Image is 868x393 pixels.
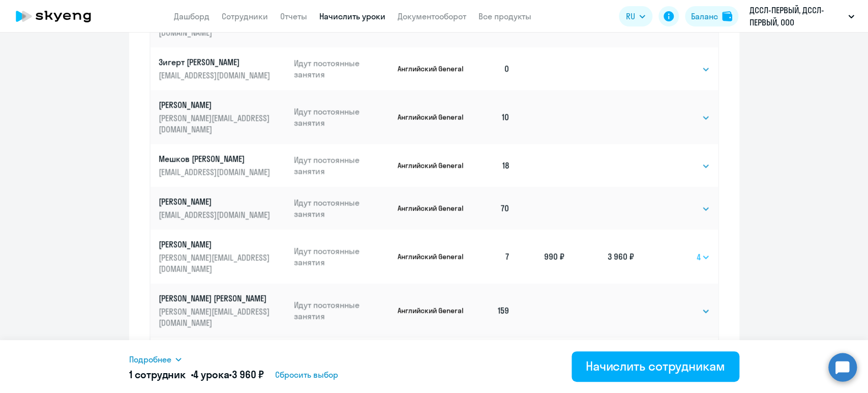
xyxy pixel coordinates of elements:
p: ДССЛ-ПЕРВЫЙ, ДССЛ-ПЕРВЫЙ, ООО [750,4,844,29]
div: Баланс [691,10,718,22]
a: Зигерт [PERSON_NAME][EMAIL_ADDRESS][DOMAIN_NAME] [159,57,286,81]
p: Английский General [398,161,466,170]
p: Английский General [398,64,466,73]
p: Идут постоянные занятия [294,106,390,128]
a: Документооборот [398,11,466,21]
button: Начислить сотрудникам [572,351,739,382]
p: Мешков [PERSON_NAME] [159,153,273,164]
div: Начислить сотрудникам [586,358,725,374]
img: balance [722,11,732,21]
a: Все продукты [478,11,531,21]
td: 18 [466,144,518,187]
p: [PERSON_NAME][EMAIL_ADDRESS][DOMAIN_NAME] [159,113,273,135]
button: Балансbalance [685,6,738,26]
h5: 1 сотрудник • • [129,368,264,382]
p: Идут постоянные занятия [294,154,390,177]
p: [EMAIL_ADDRESS][DOMAIN_NAME] [159,70,273,81]
p: Английский General [398,113,466,122]
a: [PERSON_NAME][EMAIL_ADDRESS][DOMAIN_NAME] [159,196,286,220]
td: 3 960 ₽ [564,230,634,284]
span: Подробнее [129,353,171,366]
td: 7 [466,230,518,284]
span: RU [626,10,635,22]
td: 32 [466,338,518,380]
p: Идут постоянные занятия [294,299,390,322]
p: Идут постоянные занятия [294,58,390,80]
td: 10 [466,90,518,144]
p: Английский General [398,252,466,261]
p: [PERSON_NAME] [159,196,273,207]
p: Идут постоянные занятия [294,245,390,268]
td: 0 [466,47,518,90]
p: Английский General [398,204,466,213]
a: [PERSON_NAME] [PERSON_NAME][PERSON_NAME][EMAIL_ADDRESS][DOMAIN_NAME] [159,293,286,328]
td: 159 [466,284,518,338]
a: Начислить уроки [319,11,385,21]
p: Идут постоянные занятия [294,197,390,219]
a: [PERSON_NAME][PERSON_NAME][EMAIL_ADDRESS][DOMAIN_NAME] [159,239,286,274]
p: [PERSON_NAME][EMAIL_ADDRESS][DOMAIN_NAME] [159,252,273,274]
p: [PERSON_NAME] [PERSON_NAME] [159,293,273,304]
a: Отчеты [280,11,307,21]
p: [PERSON_NAME][EMAIL_ADDRESS][DOMAIN_NAME] [159,306,273,328]
p: Английский General [398,306,466,315]
p: [PERSON_NAME] [159,239,273,250]
a: Мешков [PERSON_NAME][EMAIL_ADDRESS][DOMAIN_NAME] [159,153,286,178]
button: ДССЛ-ПЕРВЫЙ, ДССЛ-ПЕРВЫЙ, ООО [744,4,859,29]
span: 3 960 ₽ [232,368,264,381]
p: Зигерт [PERSON_NAME] [159,57,273,68]
a: Сотрудники [222,11,268,21]
a: Дашборд [174,11,209,21]
span: Сбросить выбор [275,369,338,381]
td: 990 ₽ [518,230,564,284]
a: [PERSON_NAME][PERSON_NAME][EMAIL_ADDRESS][DOMAIN_NAME] [159,99,286,135]
button: RU [619,6,652,26]
p: [EMAIL_ADDRESS][DOMAIN_NAME] [159,166,273,178]
td: 70 [466,187,518,230]
p: [PERSON_NAME] [159,99,273,110]
p: [EMAIL_ADDRESS][DOMAIN_NAME] [159,209,273,220]
span: 4 урока [193,368,229,381]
